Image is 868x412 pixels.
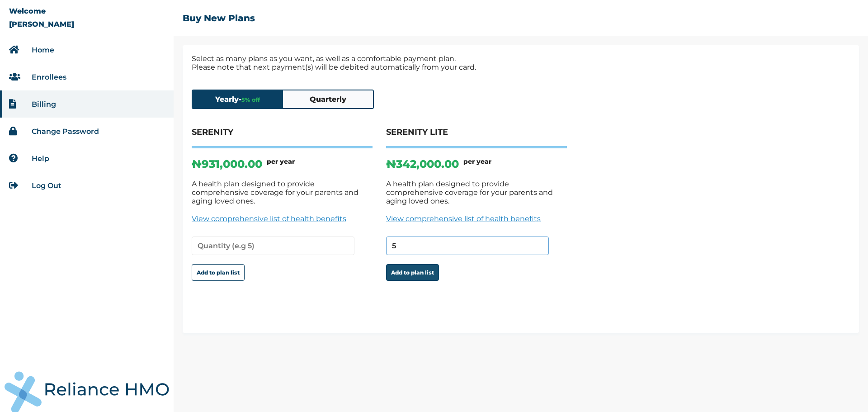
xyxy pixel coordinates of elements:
[267,157,295,170] h6: per year
[192,157,262,170] p: ₦ 931,000.00
[283,90,373,108] button: Quarterly
[32,181,61,190] a: Log Out
[386,264,439,281] button: Add to plan list
[32,73,66,81] a: Enrollees
[192,264,245,281] button: Add to plan list
[32,100,56,109] a: Billing
[386,214,567,223] a: View comprehensive list of health benefits
[183,13,255,24] h2: Buy New Plans
[193,90,283,108] button: Yearly-5% off
[386,127,567,148] h4: SERENITY LITE
[32,46,54,54] a: Home
[386,180,567,205] p: A health plan designed to provide comprehensive coverage for your parents and aging loved ones.
[9,20,74,28] p: [PERSON_NAME]
[9,7,46,15] p: Welcome
[192,54,850,71] p: Select as many plans as you want, as well as a comfortable payment plan. Please note that next pa...
[192,214,373,223] a: View comprehensive list of health benefits
[32,127,99,136] a: Change Password
[192,237,354,255] input: Quantity (e.g 5)
[386,157,459,170] p: ₦ 342,000.00
[32,154,49,163] a: Help
[386,237,549,255] input: Quantity (e.g 5)
[192,127,373,148] h4: SERENITY
[463,157,491,170] h6: per year
[241,96,260,103] span: 5 % off
[192,180,373,205] p: A health plan designed to provide comprehensive coverage for your parents and aging loved ones.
